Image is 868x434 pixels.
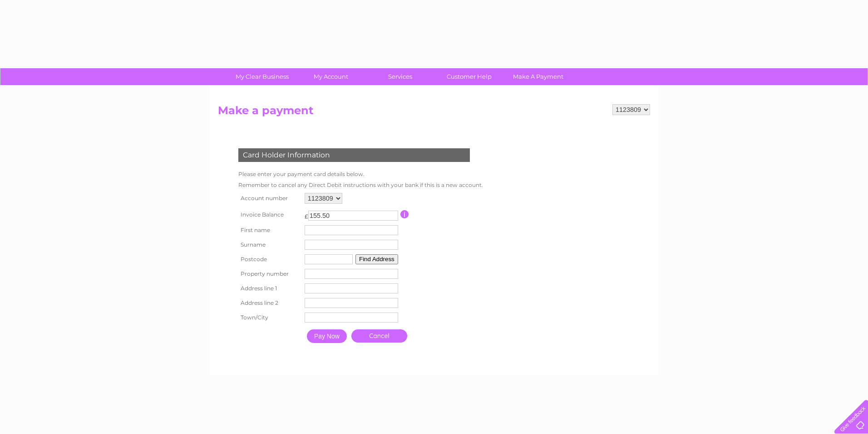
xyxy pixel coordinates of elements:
th: Invoice Balance [236,206,302,223]
a: My Clear Business [225,68,300,85]
input: Information [400,210,409,218]
a: My Account [294,68,369,85]
th: Address line 2 [236,296,302,310]
td: Remember to cancel any Direct Debit instructions with your bank if this is a new account. [236,180,485,191]
a: Customer Help [432,68,507,85]
th: Property number [236,267,302,281]
a: Cancel [351,329,407,343]
input: Pay Now [307,329,347,343]
th: Account number [236,191,302,206]
td: Please enter your payment card details below. [236,169,485,180]
a: Services [363,68,438,85]
th: Postcode [236,252,302,267]
th: Surname [236,237,302,252]
a: Make A Payment [501,68,576,85]
h2: Make a payment [218,104,650,121]
th: First name [236,223,302,237]
th: Town/City [236,310,302,325]
div: Card Holder Information [238,148,470,162]
td: £ [305,208,308,220]
button: Find Address [355,254,398,264]
th: Address line 1 [236,281,302,296]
